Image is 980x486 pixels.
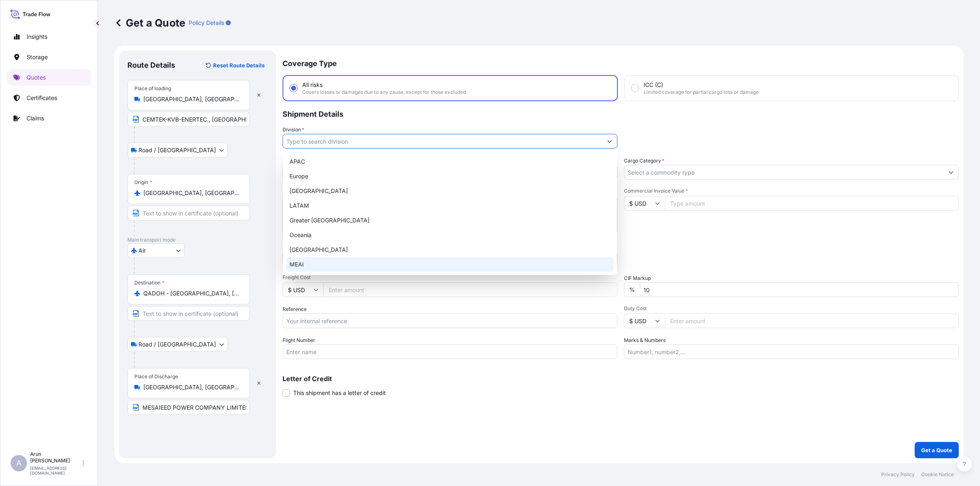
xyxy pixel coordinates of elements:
label: Flight Number [283,336,315,344]
input: Text to appear on certificate [127,400,250,415]
span: Air [138,246,146,255]
span: Road / [GEOGRAPHIC_DATA] [138,340,216,348]
div: Suggestions [286,154,614,272]
label: Reference [283,305,307,313]
input: Select a commodity type [624,165,944,180]
label: Named Assured [283,243,323,251]
input: Text to appear on certificate [127,112,250,126]
input: Your internal reference [283,313,617,328]
p: Shipment Details [283,101,959,126]
span: This shipment has a letter of credit [293,389,386,397]
input: Place of Discharge [143,383,240,391]
input: Place of loading [143,95,240,103]
input: Number1, number2,... [624,344,959,359]
input: Enter amount [665,313,959,328]
input: Enter name [283,344,617,359]
span: Road / [GEOGRAPHIC_DATA] [138,146,216,154]
span: ICC (C) [644,81,663,89]
span: Commercial Invoice Value [624,188,959,194]
div: % [624,282,640,297]
p: Quotes [27,73,46,82]
p: Route Details [127,60,175,70]
input: Enter amount [323,282,617,297]
input: Text to appear on certificate [127,306,250,321]
div: APAC [286,154,614,169]
span: A [16,459,21,467]
p: Certificates [27,94,57,102]
p: Reset Route Details [213,61,265,69]
label: Marks & Numbers [624,336,666,344]
div: Origin [134,179,152,186]
div: Destination [134,280,165,286]
input: Origin [143,189,240,197]
p: Main transport mode [127,237,268,243]
div: Oceania [286,228,614,242]
input: Destination [143,289,240,297]
input: Enter percentage [640,282,959,297]
div: Europe [286,169,614,184]
span: Limited coverage for partial cargo loss or damage [644,89,759,95]
span: Duty Cost [624,305,959,312]
p: Letter of Credit [283,375,959,382]
input: Type to search division [283,134,602,149]
div: Greater [GEOGRAPHIC_DATA] [286,213,614,228]
div: Place of loading [134,85,171,92]
p: Coverage Type [283,51,959,75]
div: [GEOGRAPHIC_DATA] [286,184,614,198]
p: Cookie Notice [921,471,954,478]
p: Storage [27,53,48,61]
p: Claims [27,114,44,122]
button: Select transport [127,337,228,352]
p: Get a Quote [921,446,952,454]
label: Cargo Category [624,157,664,165]
input: Text to appear on certificate [127,206,250,220]
label: Description of Cargo [283,188,334,196]
button: Select transport [127,243,185,258]
span: All risks [302,81,323,89]
label: Division [283,126,304,134]
p: [EMAIL_ADDRESS][DOMAIN_NAME] [30,466,81,475]
div: LATAM [286,198,614,213]
div: Place of Discharge [134,373,178,380]
span: Freight Cost [283,274,617,281]
button: Show suggestions [944,165,958,180]
div: [GEOGRAPHIC_DATA] [286,242,614,257]
label: CIF Markup [624,274,651,282]
p: Arun [PERSON_NAME] [30,451,81,464]
span: Covers losses or damages due to any cause, except for those excluded [302,89,466,95]
span: Date of Departure [283,157,327,165]
button: Show suggestions [602,134,617,149]
button: Select transport [127,143,228,158]
div: MEAI [286,257,614,272]
p: Policy Details [189,19,224,27]
p: Privacy Policy [881,471,915,478]
input: Type amount [665,196,959,211]
p: Insights [27,33,47,41]
p: Get a Quote [114,16,185,29]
